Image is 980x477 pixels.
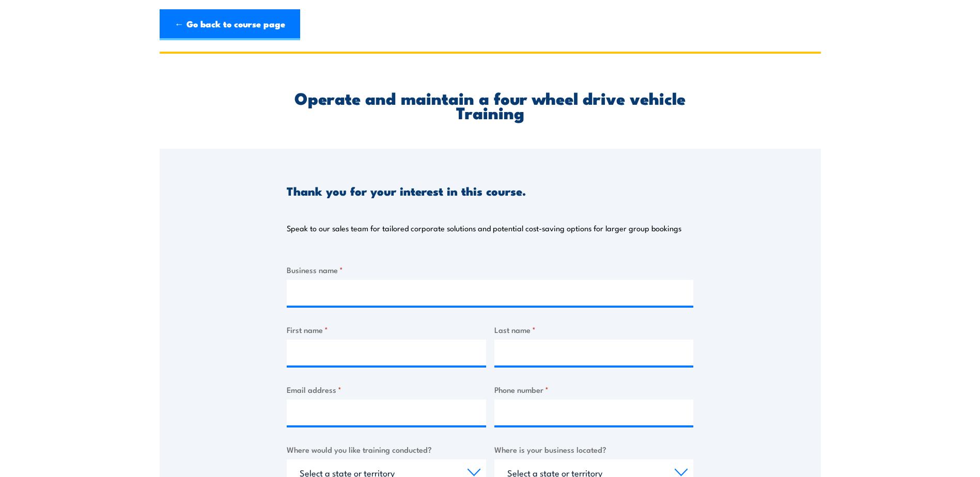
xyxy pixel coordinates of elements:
label: Email address [287,384,486,395]
label: Last name [494,324,694,336]
label: Business name [287,264,693,276]
p: Speak to our sales team for tailored corporate solutions and potential cost-saving options for la... [287,223,681,233]
label: Where is your business located? [494,443,694,455]
h3: Thank you for your interest in this course. [287,185,526,197]
a: ← Go back to course page [160,9,300,40]
label: Where would you like training conducted? [287,443,486,455]
label: First name [287,324,486,336]
h2: Operate and maintain a four wheel drive vehicle Training [287,90,693,119]
label: Phone number [494,384,694,395]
